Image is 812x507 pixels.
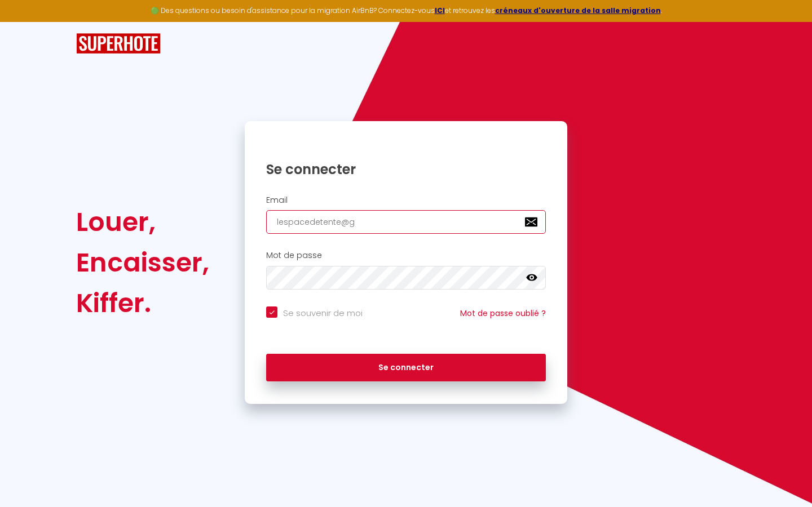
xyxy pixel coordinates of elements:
[495,6,661,15] a: créneaux d'ouverture de la salle migration
[435,6,445,15] a: ICI
[266,354,546,382] button: Se connecter
[266,161,546,178] h1: Se connecter
[266,251,546,260] h2: Mot de passe
[76,242,209,283] div: Encaisser,
[460,308,546,319] a: Mot de passe oublié ?
[76,202,209,242] div: Louer,
[76,283,209,323] div: Kiffer.
[266,210,546,234] input: Ton Email
[266,195,546,205] h2: Email
[9,5,43,38] button: Ouvrir le widget de chat LiveChat
[76,33,161,54] img: SuperHote logo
